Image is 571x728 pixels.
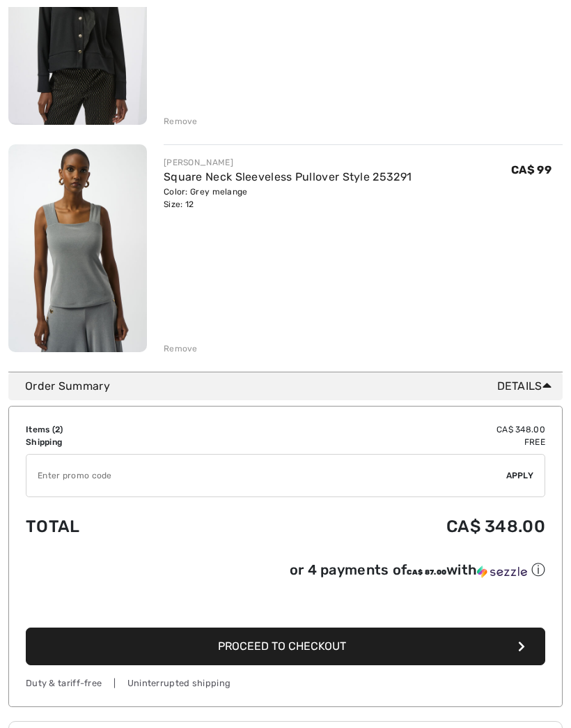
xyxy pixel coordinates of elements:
[164,342,198,355] div: Remove
[26,561,545,584] div: or 4 payments ofCA$ 87.00withSezzle Click to learn more about Sezzle
[209,503,545,550] td: CA$ 348.00
[209,423,545,436] td: CA$ 348.00
[26,423,209,436] td: Items ( )
[55,425,60,434] span: 2
[209,436,545,448] td: Free
[497,378,557,395] span: Details
[26,584,545,623] iframe: PayPal-paypal
[511,163,552,176] span: CA$ 99
[25,378,557,395] div: Order Summary
[218,639,346,653] span: Proceed to Checkout
[164,115,198,128] div: Remove
[26,436,209,448] td: Shipping
[506,469,534,482] span: Apply
[407,568,446,577] span: CA$ 87.00
[26,628,545,665] button: Proceed to Checkout
[26,676,545,690] div: Duty & tariff-free | Uninterrupted shipping
[164,185,412,211] div: Color: Grey melange Size: 12
[477,566,527,578] img: Sezzle
[8,144,147,352] img: Square Neck Sleeveless Pullover Style 253291
[290,561,545,579] div: or 4 payments of with
[164,156,412,169] div: [PERSON_NAME]
[164,170,412,183] a: Square Neck Sleeveless Pullover Style 253291
[26,455,506,496] input: Promo code
[26,503,209,550] td: Total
